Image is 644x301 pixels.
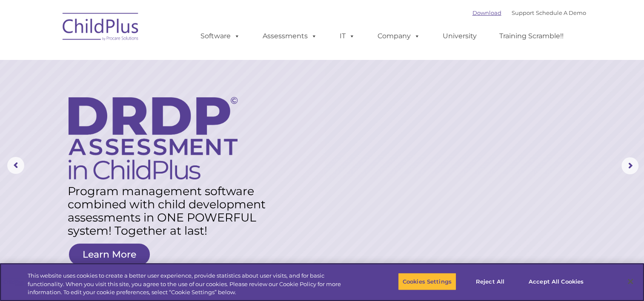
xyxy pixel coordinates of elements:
button: Reject All [464,273,517,290]
button: Cookies Settings [398,273,456,290]
a: Training Scramble!! [491,28,572,45]
a: IT [331,28,364,45]
span: Phone number [118,91,155,97]
button: Accept All Cookies [524,273,588,290]
a: University [434,28,485,45]
a: Software [192,28,249,45]
a: Schedule A Demo [536,9,586,16]
font: | [472,9,586,16]
a: Assessments [254,28,326,45]
a: Support [512,9,534,16]
rs-layer: Program management software combined with child development assessments in ONE POWERFUL system! T... [68,185,274,237]
img: DRDP Assessment in ChildPlus [69,97,238,179]
img: ChildPlus by Procare Solutions [58,7,143,49]
div: This website uses cookies to create a better user experience, provide statistics about user visit... [28,272,354,297]
span: Last name [118,56,144,62]
a: Learn More [69,244,150,265]
button: Close [621,272,640,291]
a: Download [472,9,501,16]
a: Company [369,28,429,45]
